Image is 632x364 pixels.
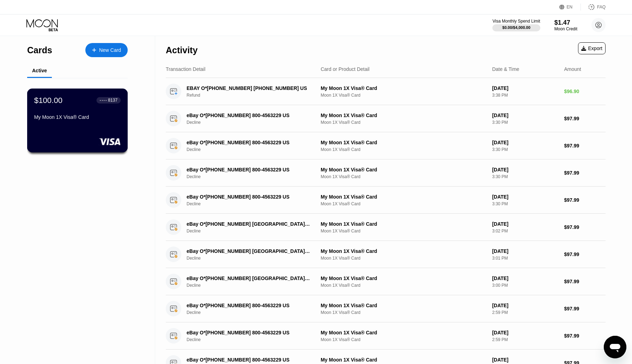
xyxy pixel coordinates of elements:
div: 3:01 PM [492,256,558,261]
div: EBAY O*[PHONE_NUMBER] [PHONE_NUMBER] USRefundMy Moon 1X Visa® CardMoon 1X Visa® Card[DATE]3:38 PM... [166,78,606,105]
div: Moon 1X Visa® Card [321,174,486,179]
div: $0.00 / $4,000.00 [502,25,530,30]
div: ● ● ● ● [100,99,107,101]
div: 8137 [108,98,117,103]
div: Decline [187,229,321,233]
div: eBay O*[PHONE_NUMBER] [GEOGRAPHIC_DATA][PERSON_NAME] [GEOGRAPHIC_DATA] [187,248,311,254]
div: $1.47 [554,19,577,26]
div: Moon 1X Visa® Card [321,310,486,315]
div: 3:30 PM [492,201,558,206]
div: $96.90 [564,89,606,94]
div: eBay O*[PHONE_NUMBER] 800-4563229 US [187,140,311,145]
div: $97.99 [564,279,606,284]
div: 2:59 PM [492,310,558,315]
div: 3:00 PM [492,283,558,288]
div: Moon 1X Visa® Card [321,93,486,98]
div: Card or Product Detail [321,66,370,72]
div: $97.99 [564,116,606,121]
div: [DATE] [492,85,558,91]
div: eBay O*[PHONE_NUMBER] 800-4563229 US [187,357,311,363]
div: My Moon 1X Visa® Card [321,85,486,91]
div: eBay O*[PHONE_NUMBER] 800-4563229 USDeclineMy Moon 1X Visa® CardMoon 1X Visa® Card[DATE]3:30 PM$9... [166,132,606,159]
div: [DATE] [492,221,558,227]
div: Activity [166,45,197,55]
div: My Moon 1X Visa® Card [34,114,121,120]
div: eBay O*[PHONE_NUMBER] 800-4563229 USDeclineMy Moon 1X Visa® CardMoon 1X Visa® Card[DATE]3:30 PM$9... [166,159,606,187]
div: New Card [85,43,128,57]
div: Decline [187,256,321,261]
div: [DATE] [492,248,558,254]
div: eBay O*[PHONE_NUMBER] 800-4563229 US [187,113,311,118]
div: $97.99 [564,197,606,203]
div: $97.99 [564,333,606,339]
div: eBay O*[PHONE_NUMBER] [GEOGRAPHIC_DATA][PERSON_NAME] [GEOGRAPHIC_DATA] [187,275,311,281]
div: Moon 1X Visa® Card [321,229,486,233]
div: eBay O*[PHONE_NUMBER] 800-4563229 US [187,167,311,172]
div: 3:30 PM [492,120,558,125]
div: $97.99 [564,143,606,148]
div: My Moon 1X Visa® Card [321,275,486,281]
div: Moon Credit [554,26,577,31]
div: My Moon 1X Visa® Card [321,194,486,200]
div: FAQ [597,5,606,10]
div: eBay O*[PHONE_NUMBER] 800-4563229 USDeclineMy Moon 1X Visa® CardMoon 1X Visa® Card[DATE]3:30 PM$9... [166,187,606,214]
div: eBay O*[PHONE_NUMBER] 800-4563229 USDeclineMy Moon 1X Visa® CardMoon 1X Visa® Card[DATE]2:59 PM$9... [166,295,606,322]
div: Refund [187,93,321,98]
div: eBay O*[PHONE_NUMBER] 800-4563229 USDeclineMy Moon 1X Visa® CardMoon 1X Visa® Card[DATE]2:59 PM$9... [166,322,606,350]
div: eBay O*[PHONE_NUMBER] 800-4563229 US [187,303,311,308]
div: My Moon 1X Visa® Card [321,140,486,145]
div: Visa Monthly Spend Limit [492,19,540,24]
div: EN [559,4,581,11]
div: My Moon 1X Visa® Card [321,303,486,308]
div: Active [32,68,47,73]
div: 3:30 PM [492,147,558,152]
div: New Card [99,47,121,53]
div: Decline [187,337,321,342]
div: eBay O*[PHONE_NUMBER] 800-4563229 USDeclineMy Moon 1X Visa® CardMoon 1X Visa® Card[DATE]3:30 PM$9... [166,105,606,132]
div: eBay O*[PHONE_NUMBER] [GEOGRAPHIC_DATA][PERSON_NAME] [GEOGRAPHIC_DATA]DeclineMy Moon 1X Visa® Car... [166,214,606,241]
div: Decline [187,283,321,288]
div: My Moon 1X Visa® Card [321,357,486,363]
div: 3:30 PM [492,174,558,179]
div: $100.00 [34,96,62,105]
div: EN [567,5,573,10]
div: [DATE] [492,275,558,281]
div: eBay O*[PHONE_NUMBER] [GEOGRAPHIC_DATA][PERSON_NAME] [GEOGRAPHIC_DATA]DeclineMy Moon 1X Visa® Car... [166,241,606,268]
div: Date & Time [492,66,519,72]
div: Visa Monthly Spend Limit$0.00/$4,000.00 [492,19,540,31]
div: My Moon 1X Visa® Card [321,221,486,227]
div: FAQ [581,4,606,11]
div: 3:38 PM [492,93,558,98]
div: eBay O*[PHONE_NUMBER] 800-4563229 US [187,330,311,335]
div: Amount [564,66,581,72]
div: 3:02 PM [492,229,558,233]
div: [DATE] [492,303,558,308]
div: My Moon 1X Visa® Card [321,330,486,335]
div: Moon 1X Visa® Card [321,120,486,125]
iframe: Button to launch messaging window [604,336,626,358]
div: eBay O*[PHONE_NUMBER] [GEOGRAPHIC_DATA][PERSON_NAME] [GEOGRAPHIC_DATA] [187,221,311,227]
div: Moon 1X Visa® Card [321,147,486,152]
div: [DATE] [492,357,558,363]
div: $97.99 [564,251,606,257]
div: $100.00● ● ● ●8137My Moon 1X Visa® Card [28,89,127,152]
div: [DATE] [492,194,558,200]
div: Decline [187,310,321,315]
div: [DATE] [492,113,558,118]
div: Moon 1X Visa® Card [321,337,486,342]
div: eBay O*[PHONE_NUMBER] 800-4563229 US [187,194,311,200]
div: eBay O*[PHONE_NUMBER] [GEOGRAPHIC_DATA][PERSON_NAME] [GEOGRAPHIC_DATA]DeclineMy Moon 1X Visa® Car... [166,268,606,295]
div: EBAY O*[PHONE_NUMBER] [PHONE_NUMBER] US [187,85,311,91]
div: Export [578,42,606,54]
div: $97.99 [564,306,606,311]
div: [DATE] [492,140,558,145]
div: My Moon 1X Visa® Card [321,113,486,118]
div: Moon 1X Visa® Card [321,256,486,261]
div: Decline [187,174,321,179]
div: 2:59 PM [492,337,558,342]
div: My Moon 1X Visa® Card [321,248,486,254]
div: Decline [187,147,321,152]
div: [DATE] [492,330,558,335]
div: [DATE] [492,167,558,172]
